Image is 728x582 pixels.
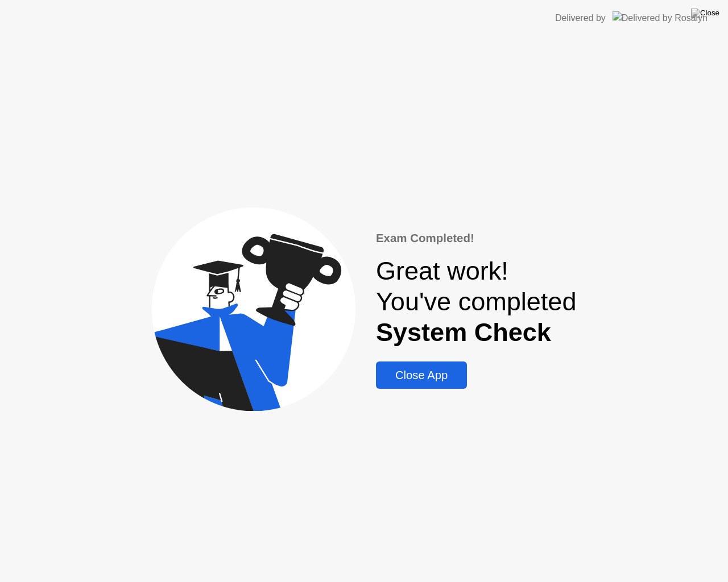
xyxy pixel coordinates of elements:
div: Close App [379,369,464,382]
div: Great work! You've completed [376,256,577,348]
div: Exam Completed! [376,230,577,247]
b: System Check [376,318,551,347]
button: Close App [376,361,467,389]
div: Delivered by [555,11,606,25]
img: Delivered by Rosalyn [613,11,708,24]
img: Close [691,9,719,18]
